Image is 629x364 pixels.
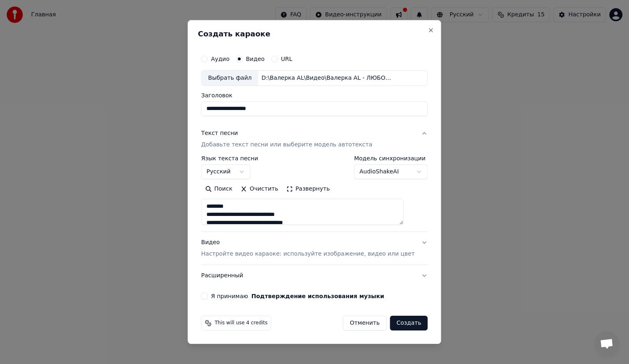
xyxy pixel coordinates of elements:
button: ВидеоНастройте видео караоке: используйте изображение, видео или цвет [201,232,428,265]
button: Очистить [237,182,283,195]
label: Я принимаю [211,293,384,299]
div: Видео [201,238,414,258]
label: Язык текста песни [201,155,258,161]
div: Выбрать файл [201,71,258,85]
label: Модель синхронизации [354,155,428,161]
div: Текст песни [201,129,238,137]
button: Развернуть [282,182,334,195]
div: D:\Валерка AL\Видео\Валерка AL - ЛЮБОВЬ.mp4 [258,74,397,82]
button: Отменить [343,316,387,330]
button: Я принимаю [251,293,384,299]
h2: Создать караоке [198,30,431,38]
label: URL [281,56,292,62]
label: Видео [246,56,265,62]
button: Расширенный [201,265,428,286]
p: Добавьте текст песни или выберите модель автотекста [201,141,372,149]
p: Настройте видео караоке: используйте изображение, видео или цвет [201,250,414,258]
button: Текст песниДобавьте текст песни или выберите модель автотекста [201,123,428,155]
span: This will use 4 credits [215,320,267,326]
label: Аудио [211,56,229,62]
div: Текст песниДобавьте текст песни или выберите модель автотекста [201,155,428,231]
button: Поиск [201,182,236,195]
label: Заголовок [201,92,428,98]
button: Создать [390,316,428,330]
